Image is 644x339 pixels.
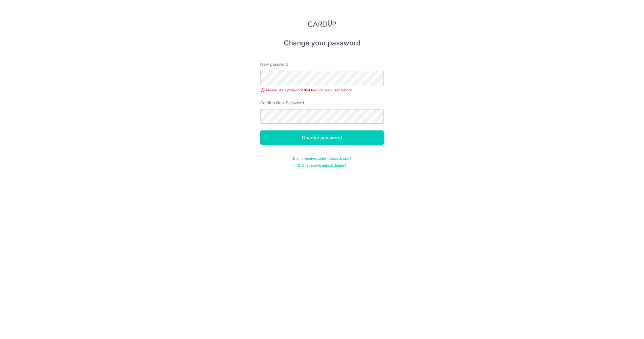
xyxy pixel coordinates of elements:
label: Confirm New Password [260,100,304,106]
a: Didn't receive unlock details? [298,163,346,168]
h5: Change your password [260,38,384,48]
input: Change password [260,130,384,145]
div: Please use a password that has not been used before. [260,87,384,93]
label: New password [260,61,288,67]
a: Didn't receive confirmation details? [293,156,351,161]
img: CardUp Logo [308,20,336,27]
